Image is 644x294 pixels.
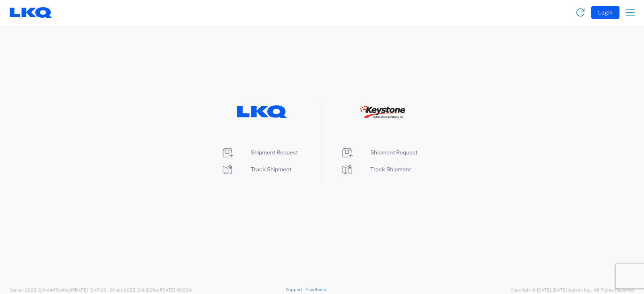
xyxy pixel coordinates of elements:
[341,149,417,156] a: Shipment Request
[591,6,619,19] button: Login
[10,288,106,292] span: Server: 2025.19.0-d447cefac8f
[341,166,411,173] a: Track Shipment
[370,149,417,156] span: Shipment Request
[221,166,291,173] a: Track Shipment
[110,288,194,292] span: Client: 2025.19.0-129fbcf
[161,288,194,292] span: [DATE] 09:39:01
[251,149,298,156] span: Shipment Request
[74,288,106,292] span: [DATE] 10:47:06
[370,166,411,173] span: Track Shipment
[251,166,291,173] span: Track Shipment
[510,286,634,294] span: Copyright © [DATE]-[DATE] Agistix Inc., All Rights Reserved
[286,287,306,292] a: Support
[221,149,298,156] a: Shipment Request
[305,287,326,292] a: Feedback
